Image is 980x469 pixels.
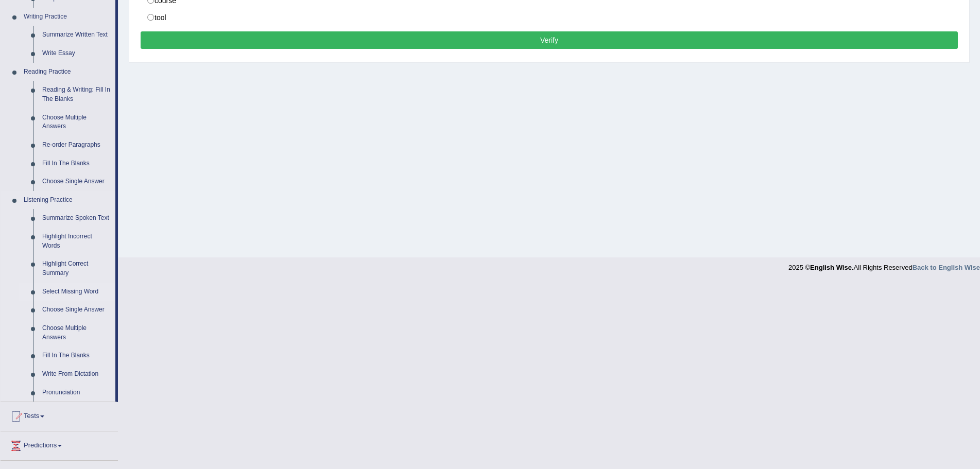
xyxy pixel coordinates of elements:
a: Summarize Written Text [38,26,115,44]
a: Tests [1,402,118,428]
a: Choose Single Answer [38,172,115,191]
a: Fill In The Blanks [38,346,115,365]
a: Writing Practice [19,8,115,26]
a: Highlight Incorrect Words [38,228,115,255]
a: Reading Practice [19,63,115,81]
div: 2025 © All Rights Reserved [788,257,980,272]
label: tool [141,9,958,26]
a: Summarize Spoken Text [38,209,115,228]
a: Fill In The Blanks [38,154,115,173]
a: Pronunciation [38,384,115,402]
a: Highlight Correct Summary [38,255,115,282]
a: Choose Multiple Answers [38,109,115,136]
a: Back to English Wise [913,264,980,271]
a: Select Missing Word [38,283,115,301]
a: Choose Single Answer [38,301,115,319]
strong: English Wise. [810,264,853,271]
a: Write Essay [38,44,115,63]
a: Reading & Writing: Fill In The Blanks [38,81,115,108]
button: Verify [141,31,958,49]
a: Re-order Paragraphs [38,136,115,154]
a: Predictions [1,431,118,457]
a: Listening Practice [19,191,115,210]
a: Write From Dictation [38,365,115,384]
a: Choose Multiple Answers [38,319,115,346]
